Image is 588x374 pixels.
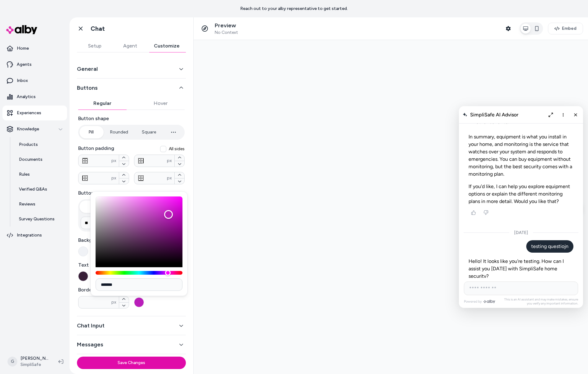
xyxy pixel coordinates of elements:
[167,175,172,181] span: px
[562,25,577,32] span: Embed
[19,201,35,207] p: Reviews
[2,228,67,243] a: Integrations
[13,152,67,167] a: Documents
[77,97,186,311] div: Buttons
[96,271,182,275] div: Hue
[2,106,67,120] a: Experiences
[79,201,131,213] button: Show
[77,40,112,52] button: Setup
[13,137,67,152] a: Products
[91,25,105,33] h1: Chat
[2,89,67,104] a: Analytics
[17,110,41,116] p: Experiences
[548,23,583,34] button: Embed
[17,94,36,100] p: Analytics
[13,167,67,182] a: Rules
[20,362,48,368] span: SimpliSafe
[17,61,32,68] p: Agents
[78,115,185,122] label: Button shape
[7,357,17,367] span: G
[6,25,37,34] img: alby Logo
[77,357,186,369] button: Save Changes
[78,286,129,294] label: Border width
[137,97,185,110] button: Hover
[215,30,238,35] span: No Context
[111,158,116,164] span: px
[96,196,182,264] div: Color
[77,83,186,92] button: Buttons
[112,40,148,52] button: Agent
[19,186,47,192] p: Verified Q&As
[2,41,67,56] a: Home
[136,126,162,138] button: Square
[2,57,67,72] a: Agents
[79,126,103,138] button: Pill
[77,321,186,330] button: Chat Input
[2,122,67,137] button: Knowledge
[148,40,186,52] button: Customize
[111,299,116,305] span: px
[77,65,186,73] button: General
[17,126,39,132] p: Knowledge
[78,261,185,269] label: Text Color
[20,355,48,362] p: [PERSON_NAME]
[19,171,30,178] p: Rules
[78,97,127,110] button: Regular
[104,126,134,138] button: Rounded
[13,197,67,212] a: Reviews
[78,189,185,197] label: Button icon
[19,142,38,148] p: Products
[160,146,166,152] button: All sides
[13,212,67,227] a: Survey Questions
[2,73,67,88] a: Inbox
[77,340,186,349] button: Messages
[19,156,43,163] p: Documents
[169,146,185,152] span: All sides
[17,78,28,84] p: Inbox
[215,22,238,29] p: Preview
[13,182,67,197] a: Verified Q&As
[78,237,185,244] label: Background Color
[240,6,348,12] p: Reach out to your alby representative to get started.
[4,352,53,372] button: G[PERSON_NAME]SimpliSafe
[167,158,172,164] span: px
[78,145,185,152] label: Button padding
[17,45,29,52] p: Home
[111,175,116,181] span: px
[17,232,42,238] p: Integrations
[19,216,55,222] p: Survey Questions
